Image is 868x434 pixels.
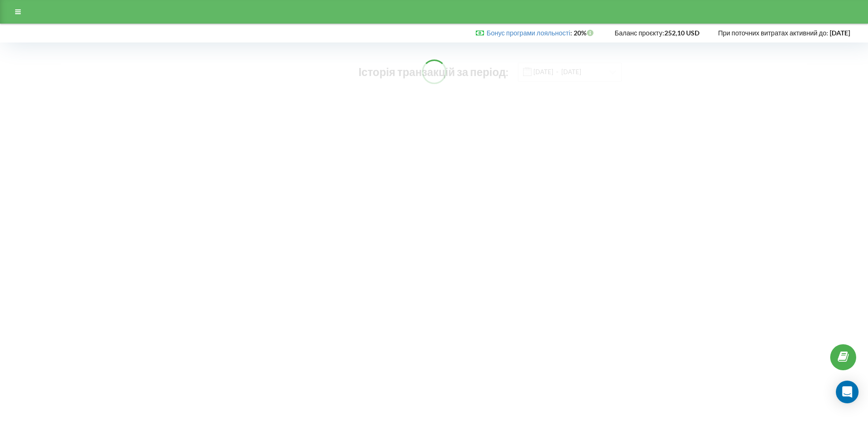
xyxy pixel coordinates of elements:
span: : [487,29,572,37]
div: Open Intercom Messenger [836,381,859,403]
strong: 20% [574,29,596,37]
a: Бонус програми лояльності [487,29,570,37]
span: При поточних витратах активний до: [718,29,828,37]
strong: 252,10 USD [664,29,699,37]
span: Баланс проєкту: [615,29,664,37]
strong: [DATE] [830,29,850,37]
